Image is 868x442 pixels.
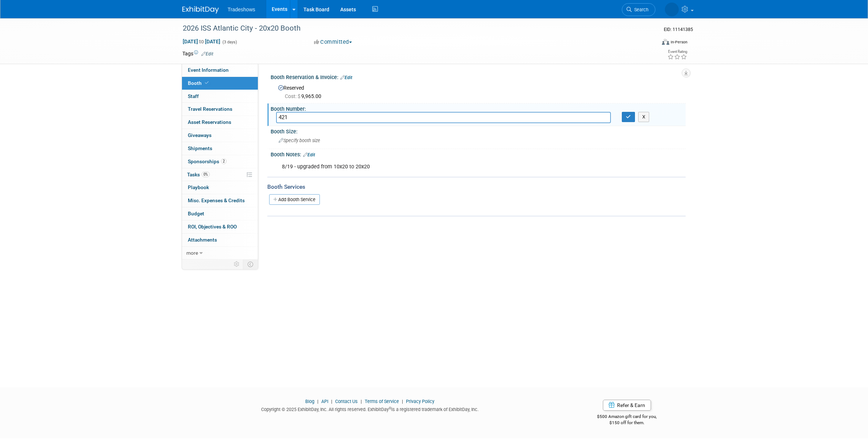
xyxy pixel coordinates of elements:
[340,75,352,80] a: Edit
[222,40,237,44] span: (3 days)
[271,149,686,159] div: Booth Notes:
[182,207,258,220] a: Budget
[612,38,687,49] div: Event Format
[182,6,219,13] img: ExhibitDay
[182,50,213,57] td: Tags
[271,126,686,135] div: Booth Size:
[182,116,258,129] a: Asset Reservations
[271,72,686,81] div: Booth Reservation & Invoice:
[182,129,258,142] a: Giveaways
[670,39,687,45] div: In-Person
[603,400,651,411] a: Refer & Earn
[182,77,258,90] a: Booth
[182,247,258,259] a: more
[400,399,405,404] span: |
[303,152,315,157] a: Edit
[180,22,644,35] div: 2026 ISS Atlantic City - 20x20 Booth
[205,81,209,85] i: Booth reservation complete
[365,399,399,404] a: Terms of Service
[228,7,255,12] span: Tradeshows
[279,138,320,143] span: Specify booth size
[568,409,686,426] div: $500 Amazon gift card for you,
[201,51,213,56] a: Edit
[188,93,199,99] span: Staff
[182,64,258,77] a: Event Information
[182,194,258,207] a: Misc. Expenses & Credits
[285,93,301,99] span: Cost: $
[186,250,198,256] span: more
[182,234,258,246] a: Attachments
[182,142,258,155] a: Shipments
[230,259,243,269] td: Personalize Event Tab Strip
[568,420,686,426] div: $150 off for them.
[269,194,320,205] a: Add Booth Service
[188,159,226,164] span: Sponsorships
[662,39,669,45] img: Format-Inperson.png
[638,112,650,122] button: X
[198,39,205,44] span: to
[188,184,209,190] span: Playbook
[188,132,212,138] span: Giveaways
[665,3,679,16] img: Linda Yilmazian
[335,399,358,404] a: Contact Us
[188,145,212,151] span: Shipments
[285,93,324,99] span: 9,965.00
[188,211,204,216] span: Budget
[182,103,258,116] a: Travel Reservations
[267,183,686,191] div: Booth Services
[276,82,680,100] div: Reserved
[271,103,686,113] div: Booth Number:
[188,80,210,86] span: Booth
[389,406,391,410] sup: ®
[202,172,210,177] span: 0%
[311,38,355,46] button: Committed
[182,90,258,103] a: Staff
[622,3,655,16] a: Search
[188,224,237,230] span: ROI, Objectives & ROO
[187,172,210,177] span: Tasks
[329,399,334,404] span: |
[182,220,258,233] a: ROI, Objectives & ROO
[188,106,232,112] span: Travel Reservations
[188,67,229,73] span: Event Information
[188,197,245,203] span: Misc. Expenses & Credits
[188,119,231,125] span: Asset Reservations
[632,7,648,12] span: Search
[664,27,693,32] span: Event ID: 11141385
[182,168,258,181] a: Tasks0%
[667,50,687,54] div: Event Rating
[182,155,258,168] a: Sponsorships2
[406,399,434,404] a: Privacy Policy
[315,399,320,404] span: |
[359,399,364,404] span: |
[182,38,221,45] span: [DATE] [DATE]
[188,237,217,243] span: Attachments
[277,160,605,174] div: 8/19 - upgraded from 10x20 to 20x20
[305,399,314,404] a: Blog
[221,159,226,164] span: 2
[321,399,328,404] a: API
[243,259,258,269] td: Toggle Event Tabs
[182,181,258,194] a: Playbook
[182,404,557,413] div: Copyright © 2025 ExhibitDay, Inc. All rights reserved. ExhibitDay is a registered trademark of Ex...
